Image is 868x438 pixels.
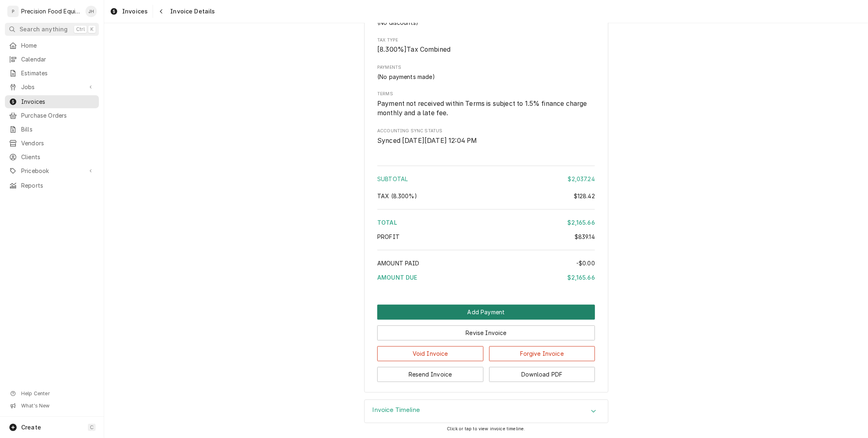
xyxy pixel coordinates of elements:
[447,426,525,431] span: Click or tap to view invoice timeline.
[377,91,595,118] div: Terms
[364,399,608,423] div: Invoice Timeline
[377,273,595,282] div: Amount Due
[575,232,595,241] div: $839.14
[377,175,408,182] span: Subtotal
[5,123,99,136] a: Bills
[21,153,95,161] span: Clients
[5,95,99,108] a: Invoices
[5,67,99,80] a: Estimates
[21,403,94,409] span: What's New
[5,23,99,36] button: Search anythingCtrlK
[574,192,595,200] div: $128.42
[76,26,85,33] span: Ctrl
[21,83,83,91] span: Jobs
[377,128,595,134] span: Accounting Sync Status
[5,81,99,94] a: Go to Jobs
[377,136,595,146] span: Accounting Sync Status
[85,6,97,17] div: JH
[21,390,94,397] span: Help Center
[5,151,99,164] a: Clients
[85,6,97,17] div: Jason Hertel's Avatar
[107,5,151,18] a: Invoices
[377,260,420,267] span: Amount Paid
[377,340,595,361] div: Button Group Row
[377,64,595,81] div: Payments
[377,46,450,53] span: [ 8.300 %] Tax Combined
[377,99,595,118] span: Terms
[377,361,595,382] div: Button Group Row
[377,233,400,240] span: Profit
[5,400,99,412] a: Go to What's New
[568,273,595,282] div: $2,165.66
[21,139,95,147] span: Vendors
[5,137,99,150] a: Vendors
[373,406,420,414] h3: Invoice Timeline
[377,45,595,55] span: Tax Type
[21,182,95,190] span: Reports
[5,109,99,122] a: Purchase Orders
[377,219,397,226] span: Total
[5,179,99,192] a: Reports
[377,304,595,382] div: Button Group
[377,346,483,361] button: Void Invoice
[21,7,81,15] div: Precision Food Equipment LLC
[377,218,595,227] div: Total
[155,5,168,18] button: Navigate back
[377,137,477,145] span: Synced [DATE][DATE] 12:04 PM
[377,325,595,340] button: Revise Invoice
[377,162,595,287] div: Amount Summary
[377,274,418,281] span: Amount Due
[377,192,595,200] div: Tax
[377,91,595,97] span: Terms
[21,424,41,431] span: Create
[90,26,94,33] span: K
[377,259,595,267] div: Amount Paid
[576,259,595,267] div: -$0.00
[21,69,95,77] span: Estimates
[377,367,483,382] button: Resend Invoice
[168,7,215,15] span: Invoice Details
[568,175,595,183] div: $2,037.24
[377,320,595,340] div: Button Group Row
[21,167,83,175] span: Pricebook
[377,100,589,117] span: Payment not received within Terms is subject to 1.5% finance charge monthly and a late fee.
[377,128,595,145] div: Accounting Sync Status
[21,112,95,120] span: Purchase Orders
[122,7,148,15] span: Invoices
[5,39,99,52] a: Home
[489,367,595,382] button: Download PDF
[377,304,595,320] div: Button Group Row
[21,55,95,64] span: Calendar
[568,218,595,227] div: $2,165.66
[377,37,595,55] div: Tax Type
[377,232,595,241] div: Profit
[21,42,95,50] span: Home
[377,193,417,199] span: Tax ( 8.300% )
[5,388,99,399] a: Go to Help Center
[5,164,99,177] a: Go to Pricebook
[365,400,608,423] div: Accordion Header
[377,304,595,320] button: Add Payment
[377,37,595,44] span: Tax Type
[21,125,95,134] span: Bills
[20,25,68,33] span: Search anything
[7,6,19,17] div: P
[377,175,595,183] div: Subtotal
[90,424,94,431] span: C
[489,346,595,361] button: Forgive Invoice
[5,53,99,66] a: Calendar
[365,400,608,423] button: Accordion Details Expand Trigger
[21,98,95,106] span: Invoices
[377,64,595,71] label: Payments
